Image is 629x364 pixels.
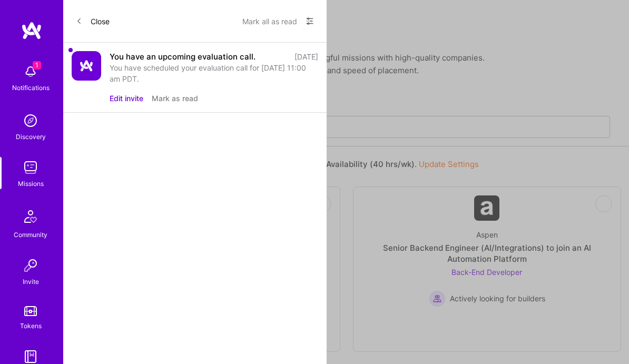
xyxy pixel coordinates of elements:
[18,178,44,189] div: Missions
[18,204,43,229] img: Community
[110,62,318,84] div: You have scheduled your evaluation call for [DATE] 11:00 am PDT.
[12,82,50,93] div: Notifications
[20,255,41,276] img: Invite
[294,51,318,62] div: [DATE]
[110,51,255,62] div: You have an upcoming evaluation call.
[20,157,41,178] img: teamwork
[72,51,101,81] img: Company Logo
[20,61,41,82] img: bell
[110,93,143,104] button: Edit invite
[16,131,46,142] div: Discovery
[24,306,37,316] img: tokens
[242,13,297,29] button: Mark all as read
[23,276,39,287] div: Invite
[20,110,41,131] img: discovery
[21,21,42,40] img: logo
[14,229,47,240] div: Community
[76,13,110,29] button: Close
[20,320,42,331] div: Tokens
[152,93,198,104] button: Mark as read
[33,61,41,70] span: 1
